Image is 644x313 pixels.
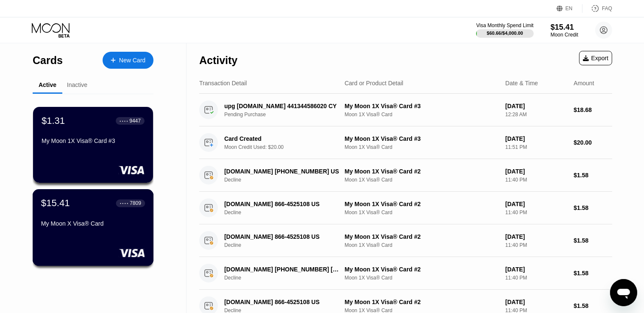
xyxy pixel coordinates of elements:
[33,54,63,67] div: Cards
[119,57,145,64] div: New Card
[224,201,340,207] div: [DOMAIN_NAME] 866-4525108 US
[583,4,612,13] div: FAQ
[224,266,340,273] div: [DOMAIN_NAME] [PHONE_NUMBER] [PHONE_NUMBER] US
[574,204,612,211] div: $1.58
[574,237,612,244] div: $1.58
[345,201,499,207] div: My Moon 1X Visa® Card #2
[224,242,349,248] div: Decline
[199,257,612,290] div: [DOMAIN_NAME] [PHONE_NUMBER] [PHONE_NUMBER] USDeclineMy Moon 1X Visa® Card #2Moon 1X Visa® Card[D...
[33,190,153,265] div: $15.41● ● ● ●7809My Moon X Visa® Card
[345,242,499,248] div: Moon 1X Visa® Card
[487,31,523,36] div: $60.66 / $4,000.00
[505,275,567,281] div: 11:40 PM
[345,210,499,215] div: Moon 1X Visa® Card
[199,192,612,224] div: [DOMAIN_NAME] 866-4525108 USDeclineMy Moon 1X Visa® Card #2Moon 1X Visa® Card[DATE]11:40 PM$1.58
[505,242,567,248] div: 11:40 PM
[345,112,499,117] div: Moon 1X Visa® Card
[224,210,349,215] div: Decline
[476,22,533,28] div: Visa Monthly Spend Limit
[224,144,349,150] div: Moon Credit Used: $20.00
[574,106,612,113] div: $18.68
[224,177,349,183] div: Decline
[199,159,612,192] div: [DOMAIN_NAME] [PHONE_NUMBER] USDeclineMy Moon 1X Visa® Card #2Moon 1X Visa® Card[DATE]11:40 PM$1.58
[505,201,567,207] div: [DATE]
[67,81,87,88] div: Inactive
[574,80,594,87] div: Amount
[345,266,499,273] div: My Moon 1X Visa® Card #2
[345,80,404,87] div: Card or Product Detail
[505,80,538,87] div: Date & Time
[130,200,141,206] div: 7809
[566,6,573,11] div: EN
[33,107,153,183] div: $1.31● ● ● ●9447My Moon 1X Visa® Card #3
[39,81,56,88] div: Active
[505,299,567,305] div: [DATE]
[574,302,612,309] div: $1.58
[224,275,349,281] div: Decline
[224,112,349,117] div: Pending Purchase
[199,224,612,257] div: [DOMAIN_NAME] 866-4525108 USDeclineMy Moon 1X Visa® Card #2Moon 1X Visa® Card[DATE]11:40 PM$1.58
[345,135,499,142] div: My Moon 1X Visa® Card #3
[583,55,608,61] div: Export
[345,233,499,240] div: My Moon 1X Visa® Card #2
[345,168,499,175] div: My Moon 1X Visa® Card #2
[505,177,567,183] div: 11:40 PM
[551,32,578,38] div: Moon Credit
[199,94,612,126] div: upg [DOMAIN_NAME] 441344586020 CYPending PurchaseMy Moon 1X Visa® Card #3Moon 1X Visa® Card[DATE]...
[505,233,567,240] div: [DATE]
[120,120,128,122] div: ● ● ● ●
[224,135,340,142] div: Card Created
[505,103,567,109] div: [DATE]
[505,266,567,273] div: [DATE]
[557,4,583,13] div: EN
[610,279,637,306] iframe: Button to launch messaging window, conversation in progress
[505,135,567,142] div: [DATE]
[224,299,340,305] div: [DOMAIN_NAME] 866-4525108 US
[505,210,567,215] div: 11:40 PM
[129,118,141,124] div: 9447
[199,54,237,67] div: Activity
[574,172,612,179] div: $1.58
[42,137,145,144] div: My Moon 1X Visa® Card #3
[41,198,70,209] div: $15.41
[505,144,567,150] div: 11:51 PM
[103,52,153,69] div: New Card
[224,233,340,240] div: [DOMAIN_NAME] 866-4525108 US
[551,23,578,38] div: $15.41Moon Credit
[345,177,499,183] div: Moon 1X Visa® Card
[224,168,340,175] div: [DOMAIN_NAME] [PHONE_NUMBER] US
[345,144,499,150] div: Moon 1X Visa® Card
[579,51,612,65] div: Export
[505,168,567,175] div: [DATE]
[345,275,499,281] div: Moon 1X Visa® Card
[602,6,612,11] div: FAQ
[574,139,612,146] div: $20.00
[42,115,65,126] div: $1.31
[345,299,499,305] div: My Moon 1X Visa® Card #2
[41,220,145,227] div: My Moon X Visa® Card
[224,103,340,109] div: upg [DOMAIN_NAME] 441344586020 CY
[574,270,612,277] div: $1.58
[199,126,612,159] div: Card CreatedMoon Credit Used: $20.00My Moon 1X Visa® Card #3Moon 1X Visa® Card[DATE]11:51 PM$20.00
[551,23,578,32] div: $15.41
[199,80,247,87] div: Transaction Detail
[505,112,567,117] div: 12:28 AM
[476,22,533,38] div: Visa Monthly Spend Limit$60.66/$4,000.00
[345,103,499,109] div: My Moon 1X Visa® Card #3
[120,202,128,204] div: ● ● ● ●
